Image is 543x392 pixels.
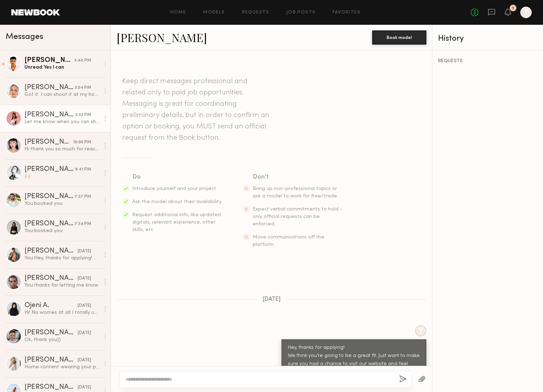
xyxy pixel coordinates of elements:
[263,296,281,302] span: [DATE]
[24,336,100,343] div: Ok, thank you))
[117,30,207,45] a: [PERSON_NAME]
[24,173,100,180] div: 🙌🏼
[132,172,223,182] div: Do
[24,64,100,71] div: Unread: Yes I can
[24,255,100,261] div: You: Hey, thanks for applying! We think you’re going to be a great fit. Just want to make sure yo...
[512,6,514,10] div: 1
[24,119,100,125] div: Let me know when you can ship it over :)
[253,207,342,226] span: Expect verbal commitments to hold - only official requests can be enforced.
[132,200,222,204] span: Ask the model about their availability.
[74,221,91,227] div: 7:34 PM
[24,282,100,289] div: You: thanks for letting me know
[253,172,343,182] div: Don’t
[520,7,532,18] a: Y
[24,146,100,152] div: Hi thank you so much for reaching out! Yes I’m interested in hearing more. Thank you Lin
[24,309,100,316] div: Hi! No worries at all I totally understand :) yes I’m still open to working together!
[24,193,74,200] div: [PERSON_NAME]
[78,384,91,391] div: [DATE]
[24,91,100,98] div: Got it. I can shoot it at my house. It’s spacious and bright
[288,344,420,385] div: Hey, thanks for applying! We think you’re going to be a great fit. Just want to make sure you had...
[78,275,91,282] div: [DATE]
[24,200,100,207] div: You: booked you
[24,227,100,234] div: You: booked you
[24,220,74,227] div: [PERSON_NAME]
[372,34,426,40] a: Book model
[332,10,360,15] a: Favorites
[203,10,225,15] a: Models
[24,84,75,91] div: [PERSON_NAME]
[24,357,78,364] div: [PERSON_NAME]
[24,275,78,282] div: [PERSON_NAME]
[78,330,91,336] div: [DATE]
[75,166,91,173] div: 9:41 PM
[24,384,78,391] div: [PERSON_NAME]
[24,248,78,255] div: [PERSON_NAME]
[24,364,100,370] div: Home content wearing your product UGC style
[78,248,91,255] div: [DATE]
[253,186,338,198] span: Bring up non-professional topics or ask a model to work for free/trade.
[122,76,271,144] header: Keep direct messages professional and related only to paid job opportunities. Messaging is great ...
[438,35,537,43] div: History
[170,10,186,15] a: Home
[6,33,43,41] span: Messages
[24,166,75,173] div: [PERSON_NAME]
[24,57,74,64] div: [PERSON_NAME]
[253,235,324,247] span: Move communications off the platform.
[132,213,221,232] span: Request additional info, like updated digitals, relevant experience, other skills, etc.
[372,30,426,45] button: Book model
[24,139,73,146] div: [PERSON_NAME]
[132,186,217,191] span: Introduce yourself and your project.
[73,139,91,146] div: 10:00 PM
[74,194,91,200] div: 7:37 PM
[78,302,91,309] div: [DATE]
[438,59,537,64] div: REQUESTS
[286,10,316,15] a: Job Posts
[75,112,91,119] div: 2:32 PM
[75,85,91,91] div: 3:04 PM
[24,329,78,336] div: [PERSON_NAME]
[78,357,91,364] div: [DATE]
[242,10,269,15] a: Requests
[24,111,75,119] div: [PERSON_NAME]
[74,57,91,64] div: 3:48 PM
[24,302,78,309] div: Ojeni A.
